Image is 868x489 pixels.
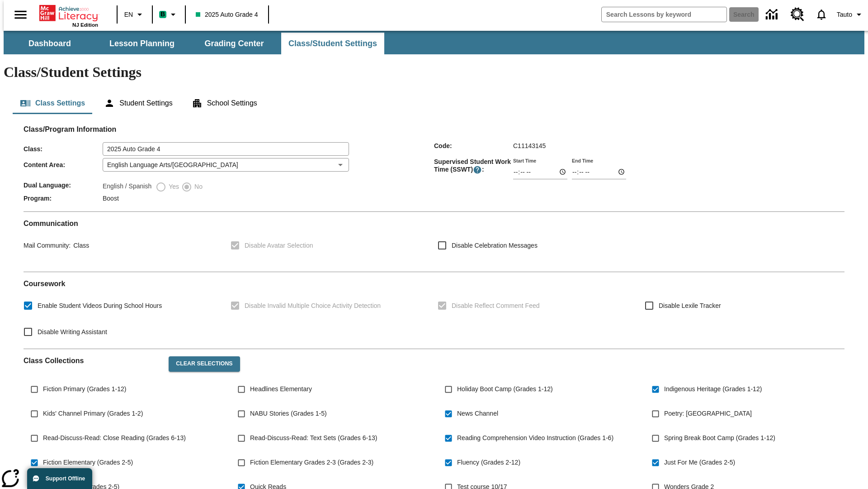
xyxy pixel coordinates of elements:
[664,409,752,418] span: Poetry: [GEOGRAPHIC_DATA]
[760,2,785,27] a: Data Center
[810,3,833,26] a: Notifications
[245,241,313,250] span: Disable Avatar Selection
[4,64,864,81] h1: Class/Student Settings
[24,134,844,204] div: Class/Program Information
[250,384,312,394] span: Headlines Elementary
[4,31,864,54] div: SubNavbar
[513,142,546,149] span: C11143145
[24,125,844,134] h2: Class/Program Information
[43,384,126,394] span: Fiction Primary (Grades 1-12)
[664,433,775,443] span: Spring Break Boot Camp (Grades 1-12)
[473,165,482,174] button: Supervised Student Work Time is the timeframe when students can take LevelSet and when lessons ar...
[166,182,179,192] span: Yes
[434,158,513,174] span: Supervised Student Work Time (SSWT) :
[434,142,513,149] span: Code :
[24,145,103,153] span: Class :
[124,10,133,19] span: EN
[103,195,119,202] span: Boost
[72,22,98,28] span: NJ Edition
[43,409,143,418] span: Kids' Channel Primary (Grades 1-2)
[572,157,593,164] label: End Time
[24,242,71,249] span: Mail Community :
[24,182,103,189] span: Dual Language :
[250,458,373,467] span: Fiction Elementary Grades 2-3 (Grades 2-3)
[38,301,162,311] span: Enable Student Videos During School Hours
[452,301,540,311] span: Disable Reflect Comment Feed
[97,33,187,54] button: Lesson Planning
[833,6,868,23] button: Profile/Settings
[13,92,92,114] button: Class Settings
[46,475,85,482] span: Support Offline
[192,182,203,192] span: No
[7,1,34,28] button: Open side menu
[250,433,377,443] span: Read-Discuss-Read: Text Sets (Grades 6-13)
[120,6,149,23] button: Language: EN, Select a language
[103,158,349,172] div: English Language Arts/[GEOGRAPHIC_DATA]
[204,38,264,49] span: Grading Center
[24,356,161,365] h2: Class Collections
[5,33,95,54] button: Dashboard
[24,219,844,228] h2: Communication
[288,38,377,49] span: Class/Student Settings
[24,279,844,288] h2: Course work
[457,409,498,418] span: News Channel
[103,142,349,156] input: Class
[169,356,240,372] button: Clear Selections
[785,2,810,27] a: Resource Center, Will open in new tab
[24,279,844,341] div: Coursework
[513,157,536,164] label: Start Time
[457,433,613,443] span: Reading Comprehension Video Instruction (Grades 1-6)
[250,409,327,418] span: NABU Stories (Grades 1-5)
[156,6,182,23] button: Boost Class color is mint green. Change class color
[43,458,133,467] span: Fiction Elementary (Grades 2-5)
[196,10,258,19] span: 2025 Auto Grade 4
[4,33,385,54] div: SubNavbar
[457,458,520,467] span: Fluency (Grades 2-12)
[24,195,103,202] span: Program :
[837,10,852,19] span: Tauto
[664,458,735,467] span: Just For Me (Grades 2-5)
[184,92,264,114] button: School Settings
[27,468,92,489] button: Support Offline
[24,219,844,264] div: Communication
[659,301,721,311] span: Disable Lexile Tracker
[245,301,381,311] span: Disable Invalid Multiple Choice Activity Detection
[457,384,553,394] span: Holiday Boot Camp (Grades 1-12)
[97,92,179,114] button: Student Settings
[28,38,71,49] span: Dashboard
[24,161,103,168] span: Content Area :
[39,3,98,28] div: Home
[71,242,89,249] span: Class
[189,33,279,54] button: Grading Center
[452,241,538,250] span: Disable Celebration Messages
[103,182,151,192] label: English / Spanish
[39,4,98,22] a: Home
[38,327,107,337] span: Disable Writing Assistant
[43,433,186,443] span: Read-Discuss-Read: Close Reading (Grades 6-13)
[109,38,175,49] span: Lesson Planning
[160,9,165,20] span: B
[13,92,855,114] div: Class/Student Settings
[281,33,384,54] button: Class/Student Settings
[602,7,726,22] input: search field
[664,384,762,394] span: Indigenous Heritage (Grades 1-12)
